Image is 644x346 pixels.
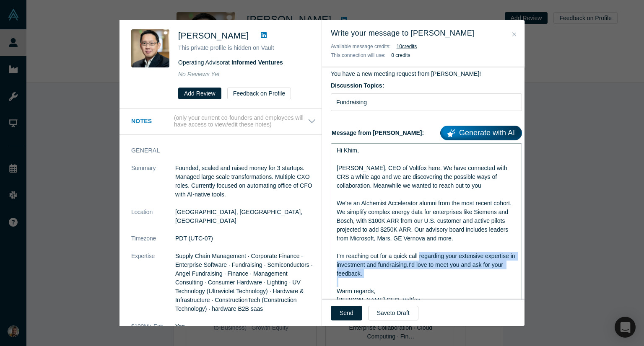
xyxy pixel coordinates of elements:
[331,28,516,39] h3: Write your message to [PERSON_NAME]
[178,44,310,52] p: This private profile is hidden on Vault
[337,200,513,242] span: We're an Alchemist Accelerator alumni from the most recent cohort. We simplify complex energy dat...
[331,306,362,320] button: Send
[175,322,316,331] dd: Yes
[231,59,283,66] a: Informed Ventures
[331,70,522,78] p: You have a new meeting request from [PERSON_NAME]!
[174,114,308,129] p: (only your current co-founders and employees will have access to view/edit these notes)
[131,322,175,340] dt: $100M+ Exit
[131,234,175,252] dt: Timezone
[175,234,316,243] dd: PDT (UTC-07)
[368,306,418,320] button: Saveto Draft
[131,146,304,155] h3: General
[337,165,509,189] span: [PERSON_NAME], CEO of Voltfox here. We have connected with CRS a while ago and we are discovering...
[331,52,385,58] span: This connection will use:
[331,44,391,49] span: Available message credits:
[175,253,313,312] span: Supply Chain Management · Corporate Finance · Enterprise Software · Fundraising · Semiconductors ...
[337,253,517,277] span: I’m reaching out for a quick call regarding your extensive expertise in investment and fundraisin...
[131,29,169,67] img: Khim Lee's Profile Image
[131,164,175,208] dt: Summary
[131,208,175,234] dt: Location
[440,126,522,140] a: Generate with AI
[331,143,522,316] div: rdw-wrapper
[331,81,522,90] label: Discussion Topics:
[131,114,316,129] button: Notes (only your current co-founders and employees will have access to view/edit these notes)
[178,88,221,99] button: Add Review
[178,71,220,77] span: No Reviews Yet
[131,252,175,322] dt: Expertise
[337,146,517,313] div: rdw-editor
[510,30,519,39] button: Close
[397,42,417,51] button: 10credits
[131,117,172,126] h3: Notes
[337,147,359,154] span: Hi Khim,
[175,164,316,199] p: Founded, scaled and raised money for 3 startups. Managed large scale transformations. Multiple CX...
[337,288,375,294] span: Warm regards,
[391,52,410,58] b: 0 credits
[337,297,420,303] span: [PERSON_NAME] CEO, Voltfox
[227,88,291,99] button: Feedback on Profile
[175,208,316,225] dd: [GEOGRAPHIC_DATA], [GEOGRAPHIC_DATA], [GEOGRAPHIC_DATA]
[178,59,283,66] span: Operating Advisor at
[178,31,249,40] span: [PERSON_NAME]
[331,123,522,140] label: Message from [PERSON_NAME]:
